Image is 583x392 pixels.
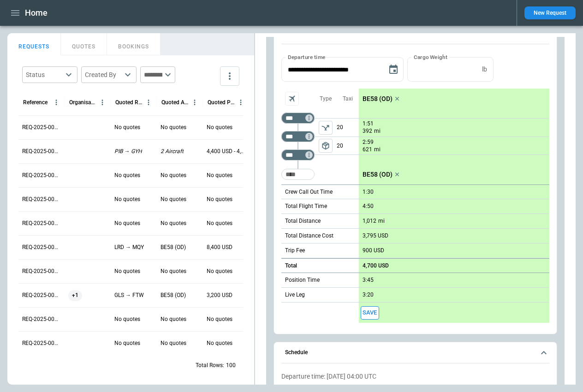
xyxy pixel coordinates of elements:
p: No quotes [114,267,140,275]
p: REQ-2025-000270 [22,315,61,323]
p: 1:51 [363,120,374,127]
p: No quotes [161,339,186,347]
p: 1:30 [363,189,374,196]
div: Too short [281,131,315,142]
p: GLS → FTW [114,291,144,299]
p: Total Rows: [196,362,224,369]
span: Type of sector [319,139,333,153]
span: Type of sector [319,121,333,135]
p: No quotes [207,220,232,227]
p: 2 Aircraft [161,148,184,155]
div: Too short [281,169,315,180]
span: Aircraft selection [285,92,299,106]
p: 4:50 [363,203,374,210]
p: No quotes [114,339,140,347]
p: mi [374,127,381,135]
div: Too short [281,149,315,160]
p: Taxi [343,95,353,103]
p: 20 [337,119,359,137]
button: Schedule [281,342,549,363]
p: No quotes [161,220,186,227]
h6: Schedule [285,350,308,356]
span: package_2 [321,141,330,150]
p: 1,012 [363,218,376,225]
p: 900 USD [363,247,384,254]
p: No quotes [114,220,140,227]
button: Quoted Route column menu [143,96,155,108]
h6: Total [285,263,297,269]
p: REQ-2025-000278 [22,124,61,131]
span: Save this aircraft quote and copy details to clipboard [361,306,379,320]
p: BE58 (OD) [161,291,186,299]
button: Organisation column menu [96,96,108,108]
button: left aligned [319,139,333,153]
p: REQ-2025-000274 [22,220,61,227]
p: BE58 (OD) [363,95,393,103]
button: New Request [524,6,576,19]
div: Quoted Aircraft [161,99,189,106]
p: No quotes [161,196,186,203]
p: Type [320,95,332,103]
button: REQUESTS [7,33,61,55]
p: mi [374,146,381,154]
p: No quotes [207,172,232,179]
p: 3,200 USD [207,291,232,299]
p: REQ-2025-000276 [22,172,61,179]
p: 392 [363,127,372,135]
p: Live Leg [285,291,305,299]
button: Choose date, selected date is Sep 15, 2025 [384,60,403,79]
p: 100 [226,362,236,369]
button: Quoted Aircraft column menu [189,96,201,108]
p: REQ-2025-000269 [22,339,61,347]
p: REQ-2025-000277 [22,148,61,155]
p: REQ-2025-000272 [22,267,61,275]
div: Quoted Price [208,99,235,106]
p: REQ-2025-000275 [22,196,61,203]
p: lb [482,65,487,73]
h1: Home [25,7,48,18]
button: Save [361,306,379,320]
p: LRD → MQY [114,244,144,251]
p: mi [378,217,385,225]
p: 8,400 USD [207,244,232,251]
p: REQ-2025-000273 [22,244,61,251]
p: Total Distance [285,217,321,225]
p: No quotes [207,124,232,131]
p: No quotes [207,315,232,323]
div: Quoted Route [115,99,143,106]
p: No quotes [161,267,186,275]
p: No quotes [161,315,186,323]
p: No quotes [161,124,186,131]
button: Reference column menu [50,96,62,108]
p: No quotes [207,196,232,203]
p: 3:45 [363,277,374,284]
p: No quotes [114,172,140,179]
div: scrollable content [359,89,549,323]
p: 3,795 USD [363,232,388,239]
div: Created By [85,70,122,79]
div: Status [26,70,63,79]
button: Quoted Price column menu [235,96,247,108]
p: Total Distance Cost [285,232,333,240]
p: Position Time [285,276,320,284]
button: more [220,66,239,86]
p: 20 [337,137,359,154]
label: Cargo Weight [414,53,447,61]
p: BE58 (OD) [161,244,186,251]
p: Crew Call Out Time [285,188,333,196]
p: Trip Fee [285,247,305,255]
p: BE58 (OD) [363,171,393,178]
div: Reference [23,99,48,106]
p: No quotes [114,124,140,131]
span: +1 [68,284,82,307]
label: Departure time [288,53,326,61]
p: 621 [363,146,372,154]
p: No quotes [114,315,140,323]
button: BOOKINGS [107,33,161,55]
button: QUOTES [61,33,107,55]
p: Departure time: [DATE] 04:00 UTC [281,373,549,380]
p: No quotes [207,339,232,347]
p: No quotes [161,172,186,179]
p: No quotes [114,196,140,203]
p: Total Flight Time [285,202,327,210]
